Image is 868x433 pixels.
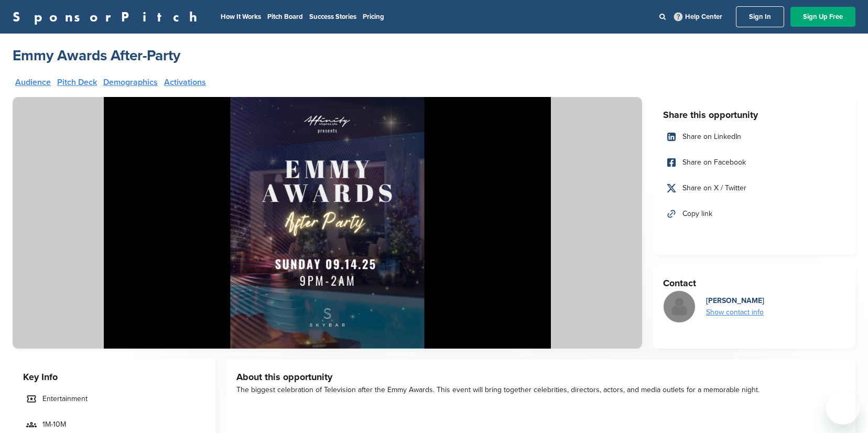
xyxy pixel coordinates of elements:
[682,182,746,194] span: Share on X / Twitter
[682,157,746,168] span: Share on Facebook
[42,393,88,405] span: Entertainment
[682,131,741,143] span: Share on LinkedIn
[13,97,642,349] img: Sponsorpitch &
[221,13,261,21] a: How It Works
[790,7,855,27] a: Sign Up Free
[663,107,845,122] h3: Share this opportunity
[23,370,205,384] h3: Key Info
[682,208,712,220] span: Copy link
[13,10,204,24] a: SponsorPitch
[236,370,845,384] h3: About this opportunity
[706,295,764,307] div: [PERSON_NAME]
[663,276,845,290] h3: Contact
[57,78,97,86] a: Pitch Deck
[663,151,845,174] a: Share on Facebook
[663,126,845,148] a: Share on LinkedIn
[663,177,845,199] a: Share on X / Twitter
[706,307,764,318] div: Show contact info
[15,78,51,86] a: Audience
[309,13,356,21] a: Success Stories
[236,384,845,396] div: The biggest celebration of Television after the Emmy Awards. This event will bring together celeb...
[103,78,158,86] a: Demographics
[164,78,206,86] a: Activations
[826,391,860,425] iframe: Button to launch messaging window
[664,291,695,322] img: Missing
[663,203,845,225] a: Copy link
[267,13,303,21] a: Pitch Board
[672,10,724,23] a: Help Center
[42,419,66,430] span: 1M-10M
[736,6,784,27] a: Sign In
[13,46,180,65] a: Emmy Awards After-Party
[363,13,384,21] a: Pricing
